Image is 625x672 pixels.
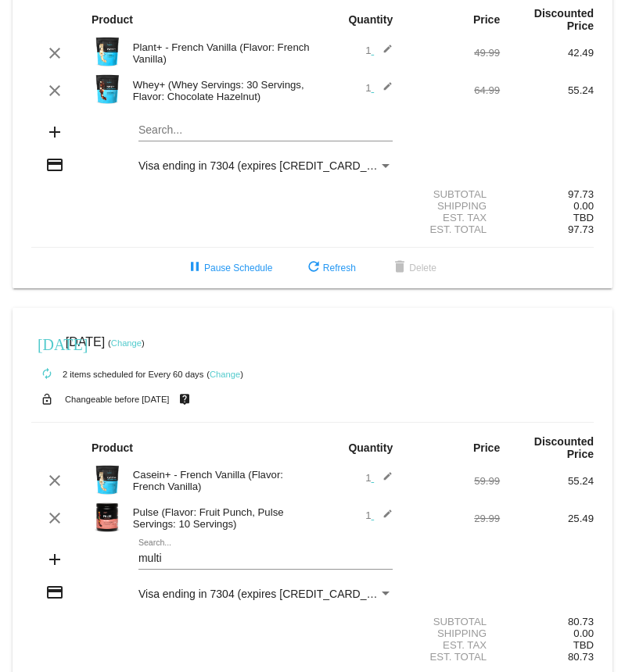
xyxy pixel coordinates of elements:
span: 0.00 [573,200,594,212]
div: 49.99 [406,47,500,59]
mat-icon: edit [374,471,393,490]
mat-icon: clear [45,509,64,527]
img: Image-1-Carousel-Casein-Vanilla.png [92,464,123,495]
span: Pause Schedule [185,263,272,273]
span: Refresh [304,263,356,273]
strong: Product [92,441,133,454]
mat-icon: [DATE] [38,334,56,352]
span: Visa ending in 7304 (expires [CREDIT_CARD_DATA]) [138,159,401,172]
div: 59.99 [406,475,500,487]
span: 1 [365,45,393,56]
div: Est. Total [406,651,500,663]
strong: Discounted Price [534,7,594,32]
div: 25.49 [500,513,594,524]
mat-icon: add [45,123,64,141]
div: Whey+ (Whey Servings: 30 Servings, Flavor: Chocolate Hazelnut) [125,79,313,102]
div: Subtotal [406,188,500,200]
mat-icon: clear [45,44,64,63]
mat-icon: pause [185,259,204,277]
mat-icon: live_help [175,389,194,409]
div: 55.24 [500,84,594,96]
mat-icon: delete [390,259,409,277]
div: Shipping [406,200,500,212]
div: 97.73 [500,188,594,200]
div: Plant+ - French Vanilla (Flavor: French Vanilla) [125,41,313,65]
span: TBD [573,212,594,223]
span: TBD [573,639,594,651]
div: 64.99 [406,84,500,96]
div: Pulse (Flavor: Fruit Punch, Pulse Servings: 10 Servings) [125,506,313,530]
small: ( ) [207,370,243,379]
mat-icon: lock_open [38,389,56,409]
small: Changeable before [DATE] [65,395,170,404]
img: Image-1-Carousel-Whey-2lb-Chockolate-Hazelnut-no-badge.png [92,73,123,105]
div: Subtotal [406,616,500,627]
small: ( ) [108,338,145,348]
img: Image-1-Main-Image-Bottle-Fruit-Punch-10S-1000x1000-transp.png [92,502,123,533]
div: Casein+ - French Vanilla (Flavor: French Vanilla) [125,469,313,492]
span: Visa ending in 7304 (expires [CREDIT_CARD_DATA]) [138,588,401,600]
mat-icon: edit [374,509,393,527]
div: 55.24 [500,475,594,487]
strong: Quantity [348,13,393,26]
mat-icon: clear [45,81,64,100]
mat-icon: credit_card [45,155,64,174]
mat-icon: refresh [304,259,323,277]
mat-select: Payment Method [138,159,393,172]
div: 80.73 [500,616,594,627]
mat-icon: edit [374,81,393,100]
div: 42.49 [500,47,594,59]
div: Est. Total [406,223,500,235]
button: Pause Schedule [173,254,285,282]
div: Shipping [406,627,500,639]
strong: Product [92,13,133,26]
button: Delete [378,254,449,282]
img: Image-1-Carousel-Plant-Vanilla-no-badge-Transp.png [92,36,123,67]
strong: Price [473,13,500,26]
mat-icon: credit_card [45,583,64,602]
a: Change [111,338,142,348]
span: 0.00 [573,627,594,639]
strong: Discounted Price [534,435,594,460]
mat-icon: clear [45,471,64,490]
button: Refresh [292,254,368,282]
strong: Price [473,441,500,454]
strong: Quantity [348,441,393,454]
mat-icon: add [45,550,64,569]
span: 80.73 [568,651,594,663]
div: Est. Tax [406,639,500,651]
span: Delete [390,263,436,273]
span: 1 [365,472,393,484]
mat-select: Payment Method [138,588,393,600]
a: Change [210,370,240,379]
input: Search... [138,124,393,137]
span: 1 [365,509,393,521]
div: 29.99 [406,513,500,524]
mat-icon: edit [374,44,393,63]
input: Search... [138,552,393,565]
span: 1 [365,82,393,94]
mat-icon: autorenew [38,365,56,384]
div: Est. Tax [406,212,500,223]
small: 2 items scheduled for Every 60 days [31,370,203,379]
span: 97.73 [568,223,594,235]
